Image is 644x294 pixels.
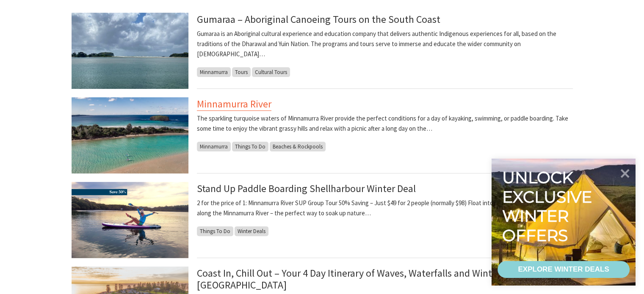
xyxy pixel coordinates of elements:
span: Cultural Tours [252,67,290,77]
span: Things To Do [232,142,268,151]
a: Minnamurra River [197,97,271,111]
a: EXPLORE WINTER DEALS [498,261,630,278]
a: Coast In, Chill Out – Your 4 Day Itinerary of Waves, Waterfalls and Winter Feels in [GEOGRAPHIC_D... [197,267,535,291]
span: Minnamurra [197,67,231,77]
span: Things To Do [197,226,233,236]
span: Tours [232,67,251,77]
img: Minnamurra river gumaraa canoe tours [72,13,188,89]
span: Winter Deals [235,226,268,236]
p: Gumaraa is an Aboriginal cultural experience and education company that delivers authentic Indige... [197,29,573,59]
span: Minnamurra [197,142,231,151]
div: Unlock exclusive winter offers [502,168,596,245]
img: SUP Minnamurra River [72,97,188,173]
a: Stand Up Paddle Boarding Shellharbour Winter Deal [197,182,416,195]
span: Beaches & Rockpools [270,142,326,151]
div: EXPLORE WINTER DEALS [518,261,609,278]
a: Gumaraa – Aboriginal Canoeing Tours on the South Coast [197,13,440,26]
p: 2 for the price of 1: Minnamurra River SUP Group Tour 50% Saving – Just $49 for 2 people (normall... [197,198,573,218]
p: The sparkling turquoise waters of Minnamurra River provide the perfect conditions for a day of ka... [197,113,573,134]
